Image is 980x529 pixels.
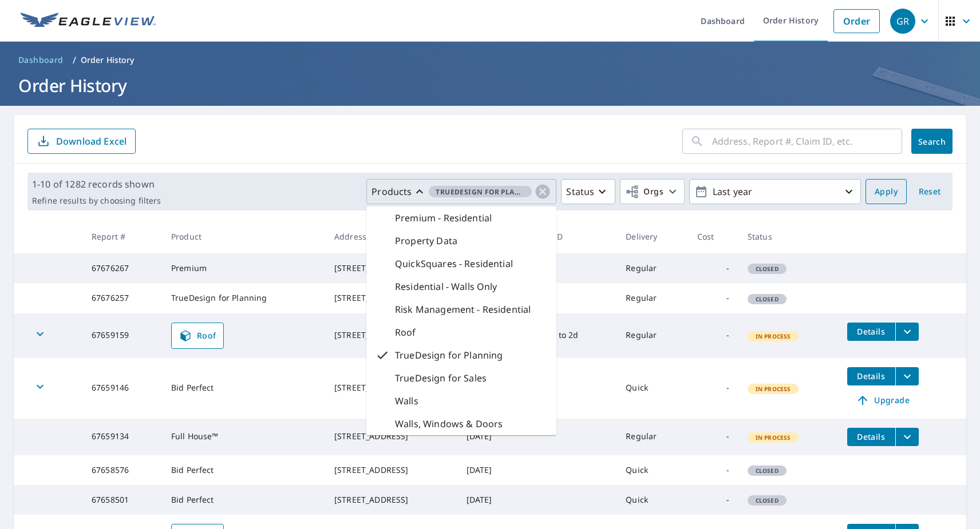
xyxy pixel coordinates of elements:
[32,196,161,206] p: Refine results by choosing filters
[81,54,135,66] p: Order History
[895,323,919,341] button: filesDropdownBtn-67659159
[395,348,503,362] p: TrueDesign for Planning
[866,179,907,204] button: Apply
[372,185,412,198] p: Products
[14,51,68,69] a: Dashboard
[688,253,738,283] td: -
[749,433,798,442] span: In Process
[14,51,966,69] nav: breadcrumb
[395,303,531,316] p: Risk Management - Residential
[617,455,688,485] td: Quick
[890,9,915,34] div: GR
[334,494,448,506] div: [STREET_ADDRESS]
[457,485,520,515] td: [DATE]
[82,253,162,283] td: 67676267
[325,220,457,253] th: Address
[920,136,943,147] span: Search
[395,371,487,385] p: TrueDesign for Sales
[82,283,162,313] td: 67676257
[854,431,888,442] span: Details
[708,182,842,202] p: Last year
[162,358,325,419] td: Bid Perfect
[162,220,325,253] th: Product
[334,464,448,476] div: [STREET_ADDRESS]
[620,179,685,204] button: Orgs
[162,419,325,455] td: Full House™
[617,485,688,515] td: Quick
[689,179,861,204] button: Last year
[366,298,556,321] div: Risk Management - Residential
[520,313,617,358] td: test 3d to 2d
[32,177,161,191] p: 1-10 of 1282 records shown
[617,220,688,253] th: Delivery
[847,367,895,385] button: detailsBtn-67659146
[847,391,919,409] a: Upgrade
[749,385,798,393] span: In Process
[82,419,162,455] td: 67659134
[56,135,127,148] p: Download Excel
[334,431,448,442] div: [STREET_ADDRESS]
[395,257,513,271] p: QuickSquares - Residential
[334,292,448,304] div: [STREET_ADDRESS]
[875,185,898,199] span: Apply
[366,275,556,298] div: Residential - Walls Only
[847,323,895,341] button: detailsBtn-67659159
[73,53,76,67] li: /
[395,211,492,225] p: Premium - Residential
[833,9,880,33] a: Order
[749,467,785,475] span: Closed
[911,129,953,154] button: Search
[617,313,688,358] td: Regular
[520,358,617,419] td: yuiop
[82,358,162,419] td: 67659146
[429,186,532,198] span: TrueDesign for Planning
[749,332,798,340] span: In Process
[14,74,966,97] h1: Order History
[617,283,688,313] td: Regular
[617,253,688,283] td: Regular
[82,313,162,358] td: 67659159
[21,13,156,30] img: EV Logo
[688,220,738,253] th: Cost
[854,393,912,407] span: Upgrade
[366,179,556,204] button: ProductsTrueDesign for Planning
[18,54,64,66] span: Dashboard
[520,220,617,253] th: Claim ID
[617,419,688,455] td: Regular
[162,455,325,485] td: Bid Perfect
[688,419,738,455] td: -
[162,253,325,283] td: Premium
[366,252,556,275] div: QuickSquares - Residential
[395,325,416,339] p: Roof
[749,496,785,504] span: Closed
[911,179,948,204] button: Reset
[916,185,943,199] span: Reset
[749,265,785,273] span: Closed
[395,394,418,408] p: Walls
[895,428,919,446] button: filesDropdownBtn-67659134
[688,455,738,485] td: -
[366,206,556,229] div: Premium - Residential
[854,371,888,381] span: Details
[395,280,497,293] p: Residential - Walls Only
[688,358,738,419] td: -
[366,344,556,367] div: TrueDesign for Planning
[895,367,919,385] button: filesDropdownBtn-67659146
[366,321,556,344] div: Roof
[738,220,838,253] th: Status
[749,295,785,303] span: Closed
[366,367,556,389] div: TrueDesign for Sales
[854,326,888,337] span: Details
[395,417,503,431] p: Walls, Windows & Doors
[617,358,688,419] td: Quick
[179,329,216,343] span: Roof
[334,329,448,341] div: [STREET_ADDRESS]
[688,313,738,358] td: -
[566,185,594,198] p: Status
[847,428,895,446] button: detailsBtn-67659134
[457,455,520,485] td: [DATE]
[625,185,663,199] span: Orgs
[395,234,457,248] p: Property Data
[162,283,325,313] td: TrueDesign for Planning
[82,485,162,515] td: 67658501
